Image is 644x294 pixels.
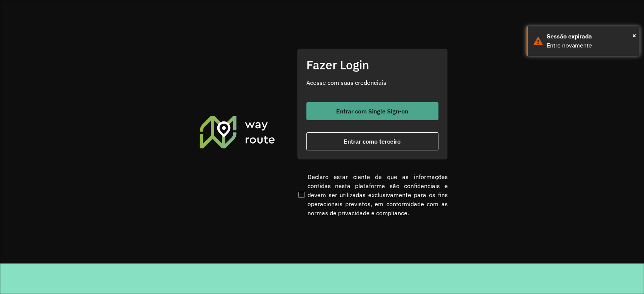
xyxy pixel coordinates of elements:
[306,58,438,72] h2: Fazer Login
[306,102,438,120] button: button
[306,78,438,87] p: Acesse com suas credenciais
[306,132,438,150] button: button
[632,30,636,41] button: Close
[198,115,276,149] img: Roteirizador AmbevTech
[336,108,408,114] span: Entrar com Single Sign-on
[547,32,634,41] div: Sessão expirada
[297,172,448,217] label: Declaro estar ciente de que as informações contidas nesta plataforma são confidenciais e devem se...
[344,138,401,144] span: Entrar como terceiro
[547,41,634,50] div: Entre novamente
[632,30,636,41] span: ×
